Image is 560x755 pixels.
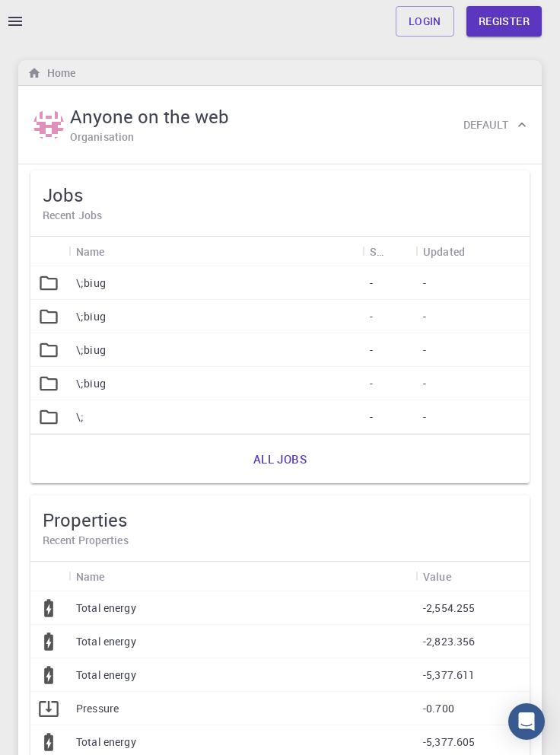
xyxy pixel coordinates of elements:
a: Login [396,6,454,37]
h6: Home [41,65,75,81]
img: Anyone on the web [33,110,64,140]
button: Sort [451,564,476,588]
p: \;biug [76,342,106,358]
h6: Recent Properties [43,532,517,549]
div: Name [68,237,362,266]
p: \;biug [76,376,106,391]
button: Sort [105,564,129,588]
p: - [370,376,373,391]
p: Total energy [76,734,136,750]
h5: Anyone on the web [70,104,229,129]
p: - [423,376,426,391]
p: - [423,276,426,291]
p: Total energy [76,667,136,683]
div: Updated [423,237,465,266]
a: Register [466,6,542,37]
div: Name [68,562,415,591]
button: Sort [105,239,129,263]
p: - [370,276,373,291]
div: Open Intercom Messenger [508,703,545,740]
p: - [370,409,373,425]
p: -5,377.605 [423,734,476,750]
div: Anyone on the webAnyone on the webOrganisationDefault [18,86,542,164]
p: - [423,309,426,324]
p: -2,554.255 [423,600,476,616]
a: All jobs [237,441,323,477]
p: - [370,309,373,324]
div: Name [76,562,105,591]
button: Sort [465,239,489,263]
h6: Recent Jobs [43,207,517,224]
div: Icon [30,237,68,266]
div: Value [423,562,451,591]
p: \;biug [76,309,106,324]
div: Value [415,562,530,591]
div: Updated [415,237,530,266]
p: \; [76,409,84,425]
div: Status [370,237,383,266]
p: -5,377.611 [423,667,476,683]
p: - [423,409,426,425]
p: Total energy [76,634,136,649]
h6: Default [463,116,508,133]
nav: breadcrumb [24,65,78,81]
button: Sort [383,239,408,263]
div: Status [362,237,415,266]
p: Pressure [76,701,119,716]
p: Total energy [76,600,136,616]
h5: Jobs [43,183,517,207]
p: - [370,342,373,358]
div: Icon [30,562,68,591]
p: - [423,342,426,358]
p: -0.700 [423,701,454,716]
p: \;biug [76,276,106,291]
h6: Organisation [70,129,134,145]
h5: Properties [43,508,517,532]
p: -2,823.356 [423,634,476,649]
div: Name [76,237,105,266]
